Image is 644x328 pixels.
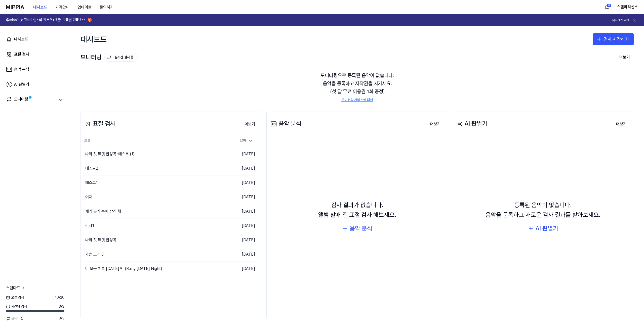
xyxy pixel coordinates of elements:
button: AI 판별기 [528,224,558,233]
div: 모니터링 [14,96,28,103]
div: 검사 결과가 없습니다. 앨범 발매 전 표절 검사 해보세요. [318,200,396,220]
span: 시간당 검사 [6,304,27,309]
td: [DATE] [215,219,259,233]
a: 모니터링 서비스에 대해 [341,98,373,103]
td: [DATE] [215,190,259,204]
div: AI 판별기 [535,224,558,233]
td: [DATE] [215,262,259,276]
div: AI 판별기 [14,81,29,87]
div: 어때 [85,194,92,200]
span: 3 / 3 [59,316,64,321]
div: 테스트2 [85,165,98,171]
button: 더보기 [615,52,634,62]
div: AI 판별기 [455,119,487,128]
span: 모니터링 [6,316,23,321]
img: 알림 [604,4,610,10]
a: 표절 검사 [3,48,67,60]
td: [DATE] [215,161,259,176]
div: 음악 분석 [350,224,372,233]
div: 나의 첫 듀엣 완성곡-테스트 (1) [85,151,135,157]
td: [DATE] [215,147,259,161]
button: 알림17 [603,3,611,11]
td: [DATE] [215,233,259,247]
img: logo [6,5,24,9]
td: [DATE] [215,204,259,219]
a: 업데이트 [73,0,96,14]
span: 3 / 3 [59,304,64,309]
a: 음악 분석 [3,63,67,75]
td: [DATE] [215,247,259,262]
a: AI 판별기 [3,78,67,90]
button: 문의하기 [96,2,118,12]
div: 17 [606,4,611,8]
div: 나의 첫 듀엣 완성곡 [85,237,116,243]
span: 16 / 20 [55,295,64,300]
button: 실시간 검사 중 [104,53,138,62]
span: 스탠다드 [6,285,20,291]
div: 모니터링으로 등록된 음악이 없습니다. 음악을 등록하고 저작권을 지키세요. (첫 달 무료 이용권 1회 증정) [80,65,634,109]
div: 대시보드 [14,36,28,42]
div: 가을 노래 3 [85,251,104,257]
a: 스탠다드 [6,285,26,291]
button: 업데이트 [73,2,96,12]
div: 대시보드 [80,31,107,47]
a: 더보기 [426,119,445,129]
span: 오늘 검사 [6,295,24,300]
button: 더보기 [612,119,631,129]
div: 날짜 [238,137,255,145]
h1: @mippia_official 인스타 팔로우+댓글, 구독권 경품 찬스! 🎁 [6,18,92,23]
div: 음악 분석 [14,66,29,72]
th: 제목 [84,135,215,147]
a: 더보기 [612,119,631,129]
div: 비 오는 여름 [DATE] 밤 (Rainy [DATE] Night) [85,266,162,272]
div: 등록된 음악이 없습니다. 음악을 등록하고 새로운 검사 결과를 받아보세요. [486,200,600,220]
button: 음악 분석 [342,224,372,233]
div: 모니터링 [80,53,138,62]
div: 테스트1 [85,180,98,186]
div: 새벽 공기 속에 잠긴 채 [85,208,121,214]
div: 표절 검사 [14,51,29,57]
td: [DATE] [215,176,259,190]
button: 다시 보지 않기 [612,18,629,22]
a: 모니터링 [6,96,55,103]
button: 검사 시작하기 [593,33,634,45]
a: 대시보드 [3,33,67,45]
div: 검사1 [85,223,94,229]
div: 표절 검사 [84,119,115,128]
div: 음악 분석 [270,119,301,128]
button: 더보기 [426,119,445,129]
button: 더보기 [240,119,259,129]
button: 대시보드 [29,2,51,12]
button: 가격안내 [51,2,73,12]
button: 스텔라리신스 [617,4,638,10]
a: 더보기 [240,119,259,129]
